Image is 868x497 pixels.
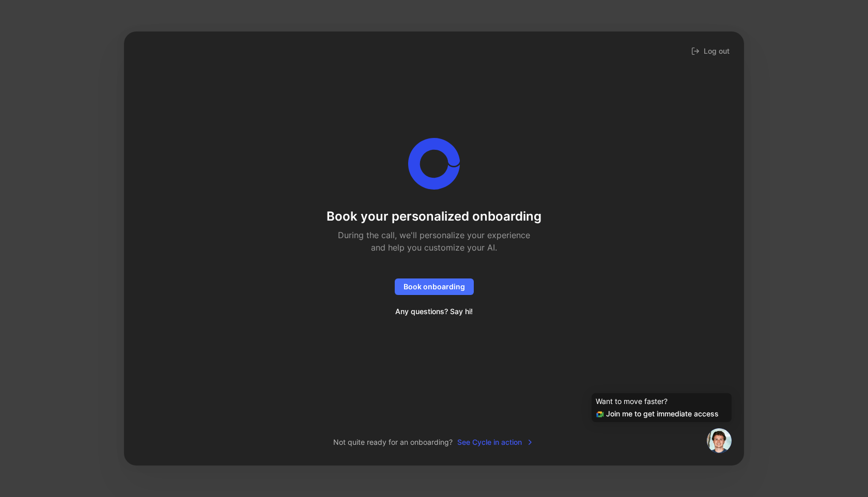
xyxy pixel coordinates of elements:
[689,44,732,58] button: Log out
[404,281,465,293] span: Book onboarding
[332,229,536,254] h2: During the call, we'll personalize your experience and help you customize your AI.
[395,305,473,318] span: Any questions? Say hi!
[386,303,482,320] button: Any questions? Say hi!
[457,436,534,448] span: See Cycle in action
[395,278,474,295] button: Book onboarding
[457,436,535,449] button: See Cycle in action
[596,395,727,408] div: Want to move faster?
[333,436,453,448] span: Not quite ready for an onboarding?
[596,408,727,420] div: Join me to get immediate access
[327,208,541,225] h1: Book your personalized onboarding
